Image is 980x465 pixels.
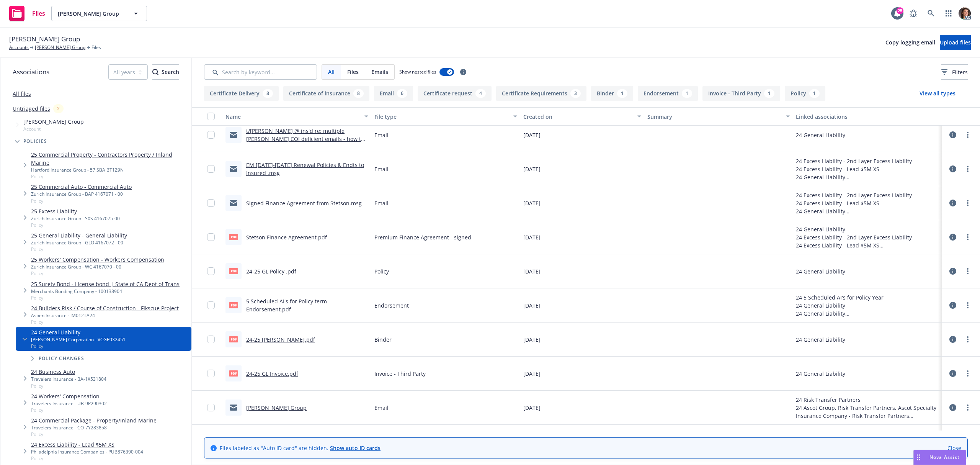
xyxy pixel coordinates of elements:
[31,173,188,180] span: Policy
[6,3,48,24] a: Files
[31,328,126,336] a: 24 General Liability
[796,241,912,249] div: 24 Excess Liability - Lead $5M XS
[207,131,215,139] input: Toggle Row Selected
[347,68,359,76] span: Files
[644,107,793,126] button: Summary
[702,86,780,101] button: Invoice - Third Party
[374,113,509,121] div: File type
[31,440,143,449] a: 24 Excess Liability - Lead $5M XS
[796,207,912,215] div: 24 General Liability
[399,69,436,75] span: Show nested files
[207,336,215,343] input: Toggle Row Selected
[31,239,127,246] div: Zurich Insurance Group - GLO 4167072 - 00
[32,10,45,16] span: Files
[907,86,968,101] button: View all types
[31,368,106,376] a: 24 Business Auto
[220,444,381,452] span: Files labeled as "Auto ID card" are hidden.
[523,336,541,344] span: [DATE]
[796,225,912,233] div: 24 General Liability
[963,130,972,139] a: more
[31,376,106,382] div: Travelers Insurance - BA-1X531804
[31,424,157,431] div: Travelers Insurance - CO-7Y283858
[963,335,972,344] a: more
[31,416,157,424] a: 24 Commercial Package - Property/Inland Marine
[963,369,972,378] a: more
[496,86,586,101] button: Certificate Requirements
[353,89,364,98] div: 8
[31,264,164,270] div: Zurich Insurance Group - WC 4167070 - 00
[207,199,215,207] input: Toggle Row Selected
[152,64,179,80] button: SearchSearch
[23,139,47,144] span: Policies
[31,215,120,222] div: Zurich Insurance Group - SXS 4167075-00
[374,301,409,309] span: Endorsement
[940,35,971,50] button: Upload files
[885,35,935,50] button: Copy logging email
[963,232,972,242] a: more
[9,34,80,44] span: [PERSON_NAME] Group
[246,200,362,207] a: Signed Finance Agreement from Stetson.msg
[31,400,107,407] div: Travelers Insurance - UB-9P290302
[638,86,698,101] button: Endorsement
[31,246,127,252] span: Policy
[796,199,912,207] div: 24 Excess Liability - Lead $5M XS
[31,383,106,389] span: Policy
[31,231,127,239] a: 25 General Liability - General Liability
[374,86,413,101] button: Email
[13,67,49,77] span: Associations
[923,6,939,21] a: Search
[23,118,84,126] span: [PERSON_NAME] Group
[207,267,215,275] input: Toggle Row Selected
[246,234,327,241] a: Stetson Finance Agreement.pdf
[222,107,371,126] button: Name
[796,309,884,318] div: 24 General Liability
[31,295,180,301] span: Policy
[897,7,903,14] div: 25
[952,68,968,76] span: Filters
[963,301,972,310] a: more
[963,164,972,174] a: more
[204,64,317,80] input: Search by keyword...
[941,6,956,21] a: Switch app
[374,233,471,241] span: Premium Finance Agreement - signed
[475,89,486,98] div: 4
[796,131,845,139] div: 24 General Liability
[913,450,966,465] button: Nova Assist
[246,336,315,343] a: 24-25 [PERSON_NAME].pdf
[523,131,541,139] span: [DATE]
[374,370,426,378] span: Invoice - Third Party
[31,151,188,167] a: 25 Commercial Property - Contractors Property / Inland Marine
[796,157,921,165] div: 24 Excess Liability - 2nd Layer Excess Liability
[647,113,782,121] div: Summary
[31,191,132,197] div: Zurich Insurance Group - BAP 4167071 - 00
[246,298,330,313] a: 5 Scheduled AI's for Policy term - Endorsement.pdf
[246,127,364,151] a: t/[PERSON_NAME] @ ins'd re: multiple [PERSON_NAME] COI deficient emails - how to handle?
[207,370,215,377] input: Toggle Row Selected
[31,288,180,295] div: Merchants Bonding Company - 100138904
[31,270,164,277] span: Policy
[31,449,143,455] div: Philadelphia Insurance Companies - PUB876390-004
[914,450,923,465] div: Drag to move
[947,444,961,452] a: Close
[570,89,581,98] div: 3
[371,107,520,126] button: File type
[796,293,884,301] div: 24 5 Scheduled AI's for Policy Year
[796,113,939,121] div: Linked associations
[330,444,381,452] a: Show auto ID cards
[793,107,942,126] button: Linked associations
[523,113,633,121] div: Created on
[371,68,388,76] span: Emails
[152,65,179,79] div: Search
[91,44,101,51] span: Files
[523,404,541,412] span: [DATE]
[207,165,215,173] input: Toggle Row Selected
[764,89,774,98] div: 1
[617,89,627,98] div: 1
[682,89,692,98] div: 1
[374,131,389,139] span: Email
[13,90,31,97] a: All files
[229,234,238,240] span: pdf
[885,39,935,46] span: Copy logging email
[229,370,238,376] span: pdf
[418,86,492,101] button: Certificate request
